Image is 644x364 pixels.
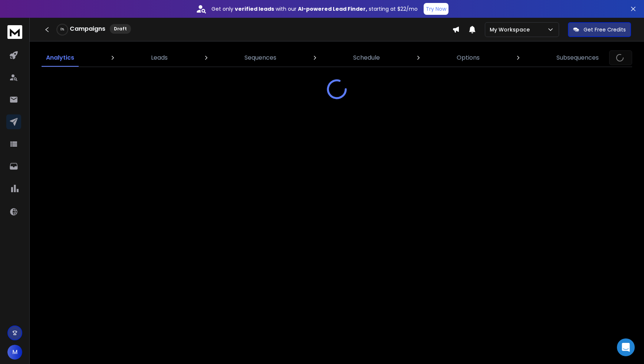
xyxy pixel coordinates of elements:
[244,53,276,62] p: Sequences
[584,26,626,33] p: Get Free Credits
[353,53,380,62] p: Schedule
[7,345,22,360] button: M
[235,5,274,13] strong: verified leads
[110,24,131,34] div: Draft
[568,22,631,37] button: Get Free Credits
[424,3,448,15] button: Try Now
[556,53,599,62] p: Subsequences
[426,5,446,13] p: Try Now
[617,338,635,356] div: Open Intercom Messenger
[46,53,74,62] p: Analytics
[211,5,418,13] p: Get only with our starting at $22/mo
[240,49,281,67] a: Sequences
[151,53,168,62] p: Leads
[452,49,484,67] a: Options
[490,26,533,33] p: My Workspace
[60,27,64,32] p: 0 %
[7,25,22,39] img: logo
[298,5,367,13] strong: AI-powered Lead Finder,
[349,49,384,67] a: Schedule
[70,24,105,33] h1: Campaigns
[42,49,79,67] a: Analytics
[552,49,603,67] a: Subsequences
[147,49,172,67] a: Leads
[457,53,480,62] p: Options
